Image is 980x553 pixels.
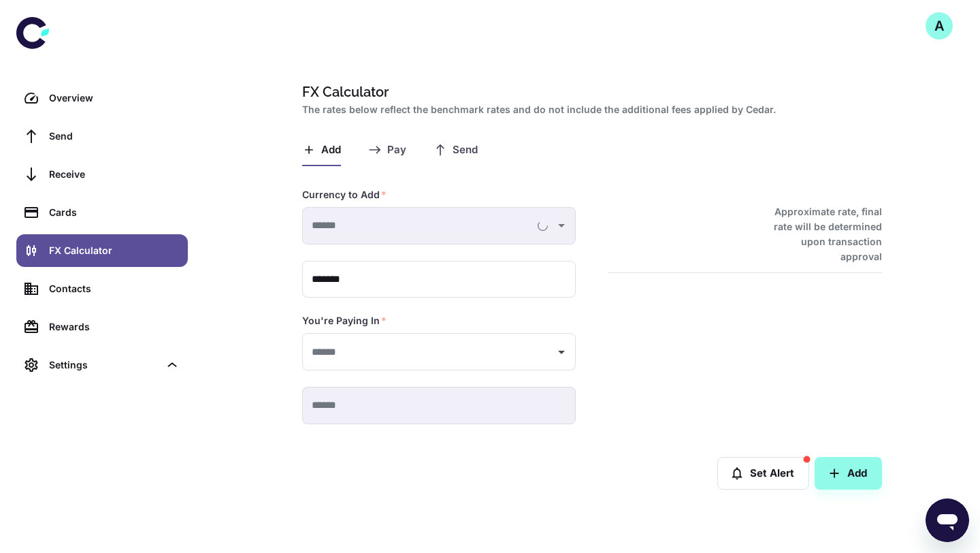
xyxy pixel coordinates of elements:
[16,82,188,114] a: Overview
[49,167,180,182] div: Receive
[16,234,188,267] a: FX Calculator
[926,12,953,39] button: A
[759,204,882,264] h6: Approximate rate, final rate will be determined upon transaction approval
[49,319,180,334] div: Rewards
[16,272,188,305] a: Contacts
[302,102,877,117] h2: The rates below reflect the benchmark rates and do not include the additional fees applied by Cedar.
[49,243,180,258] div: FX Calculator
[16,196,188,229] a: Cards
[302,188,387,202] label: Currency to Add
[16,311,188,343] a: Rewards
[926,499,969,542] iframe: Button to launch messaging window, conversation in progress
[302,314,387,328] label: You're Paying In
[815,457,882,490] button: Add
[321,144,341,157] span: Add
[49,358,159,373] div: Settings
[16,158,188,191] a: Receive
[552,343,571,362] button: Open
[16,349,188,381] div: Settings
[453,144,478,157] span: Send
[717,457,809,490] button: Set Alert
[16,120,188,153] a: Send
[49,129,180,144] div: Send
[49,91,180,106] div: Overview
[302,82,877,102] h1: FX Calculator
[49,281,180,296] div: Contacts
[387,144,406,157] span: Pay
[49,205,180,220] div: Cards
